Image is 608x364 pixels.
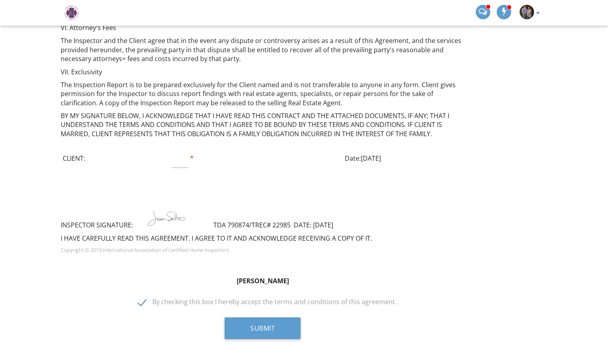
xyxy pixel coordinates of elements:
[343,142,408,174] td: Date:[DATE]
[138,298,397,308] label: By checking this box I hereby accept the terms and conditions of this agreement.
[61,36,465,63] p: The Inspector and the Client agree that in the event any dispute or controversy arises as a resul...
[133,174,213,227] img: 1704572707033.jpg
[520,5,534,19] img: 403565948_1049789859691967_4004521955582554878_n.jpg
[61,2,82,24] img: Frontline Home Inspections
[225,317,301,339] button: Submit
[237,276,289,285] strong: [PERSON_NAME]
[61,142,170,174] td: CLIENT:
[61,234,465,243] p: I HAVE CAREFULLY READ THIS AGREEMENT. I AGREE TO IT AND ACKNOWLEDGE RECEIVING A COPY OF IT.
[61,174,465,229] p: INSPECTOR SIGNATURE: TDA 790874/TREC# 22985 DATE: [DATE]
[61,67,465,76] p: VII. Exclusivity
[61,111,465,138] p: BY MY SIGNATURE BELOW, I ACKNOWLEDGE THAT I HAVE READ THIS CONTRACT AND THE ATTACHED DOCUMENTS, I...
[61,247,465,253] p: Copyright © 2019 International Association of Certified Home Inspectors
[61,80,465,107] p: The Inspection Report is to be prepared exclusively for the Client named and is not transferable ...
[61,23,465,32] p: VI. Attorney's Fees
